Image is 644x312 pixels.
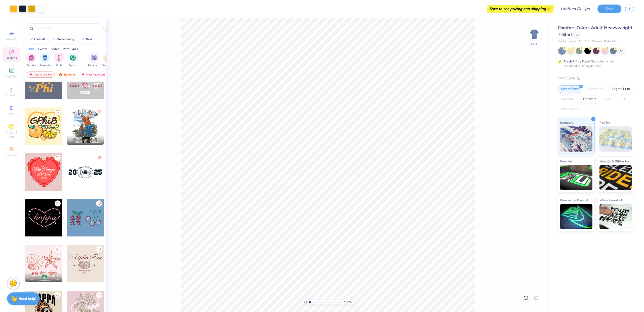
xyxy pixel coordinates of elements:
[81,73,85,76] img: most_fav.gif
[49,36,76,43] button: homecoming
[529,29,539,39] img: Back
[102,53,113,67] div: filter for Game Day
[56,72,77,78] div: Trending
[27,64,36,67] span: Sorority
[599,197,623,203] span: Water based Ink
[86,38,92,41] div: bear
[592,39,617,44] span: Minimum Order: 24 +
[26,36,47,43] button: football
[558,95,578,103] div: Applique
[70,55,76,61] img: Sports Image
[5,153,17,157] span: Decorate
[55,109,61,115] button: Like
[560,159,572,164] span: Neon Ink
[39,53,51,67] button: filter button
[96,246,102,252] button: Like
[33,278,54,281] span: ,
[344,300,352,304] span: 100 %
[96,200,102,206] button: Like
[54,53,64,67] button: filter button
[3,130,20,138] span: Clipart & logos
[56,55,62,61] img: Club Image
[34,38,45,41] div: football
[57,38,74,41] div: homecoming
[68,53,78,67] button: filter button
[26,53,36,67] button: filter button
[597,5,621,13] button: Save
[96,155,102,161] button: Like
[28,47,34,51] div: Orgs
[558,25,632,38] span: Comfort Colors Adult Heavyweight T-Shirt
[69,64,77,67] span: Sports
[75,136,96,140] span: [PERSON_NAME]
[52,38,56,41] img: trend_line.gif
[105,55,111,61] img: Game Day Image
[55,292,61,298] button: Like
[558,85,582,93] div: Screen Print
[579,95,599,103] div: Transfers
[96,292,102,298] button: Like
[558,39,576,44] span: Comfort Colors
[27,72,55,78] div: Your Org's Fav
[609,85,633,93] div: Digital Print
[599,120,610,125] span: Puff Ink
[79,72,107,78] div: Most Favorited
[599,159,629,164] span: Metallic & Glitter Ink
[55,246,61,252] button: Like
[56,64,62,67] span: Club
[55,200,61,206] button: Like
[39,53,51,67] div: filter for Fraternity
[102,64,113,67] span: Game Day
[91,55,97,61] img: Parent's Weekend Image
[54,53,64,67] div: filter for Club
[102,53,113,67] button: filter button
[488,5,553,13] div: Save to see pricing and shipping
[88,64,100,67] span: Parent's Weekend
[63,47,78,51] div: Print Types
[5,75,17,79] span: Add Text
[546,6,551,12] span: 👉
[599,126,632,152] img: Puff Ink
[59,73,63,76] img: trending.gif
[564,59,626,68] div: This color can be expedited for 5 day delivery.
[26,53,36,67] div: filter for Sorority
[617,95,628,103] div: Foil
[599,204,632,229] img: Water based Ink
[68,53,78,67] div: filter for Sports
[8,112,15,116] span: Greek
[29,38,33,41] img: trend_line.gif
[557,4,594,14] input: Untitled Design
[560,165,592,190] img: Neon Ink
[81,38,85,41] img: trend_line.gif
[29,73,33,76] img: most_fav.gif
[584,85,608,93] div: Embroidery
[6,37,17,41] span: Image AI
[579,39,589,44] span: # C1717
[560,126,592,152] img: Standard
[18,296,36,301] strong: Need help?
[560,204,592,229] img: Glow in the Dark Ink
[55,155,61,161] button: Like
[51,47,59,51] div: Styles
[78,36,94,43] button: bear
[564,59,590,63] strong: Fresh Prints Flash:
[96,109,102,115] button: Like
[6,93,16,97] span: Upload
[560,120,573,125] span: Standard
[88,53,100,67] button: filter button
[6,56,17,60] span: Designs
[558,75,634,81] div: Print Type
[39,64,51,67] span: Fraternity
[38,47,47,51] div: Events
[558,106,582,113] div: Rhinestones
[35,26,99,31] input: Try "Alpha"
[601,95,615,103] div: Vinyl
[33,274,54,277] span: [PERSON_NAME]
[75,140,102,144] span: Tau Kappa Epsilon, [GEOGRAPHIC_DATA][US_STATE]
[599,165,632,190] img: Metallic & Glitter Ink
[28,55,34,61] img: Sorority Image
[560,197,589,203] span: Glow in the Dark Ink
[42,55,48,61] img: Fraternity Image
[531,42,538,46] div: Back
[88,53,100,67] div: filter for Parent's Weekend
